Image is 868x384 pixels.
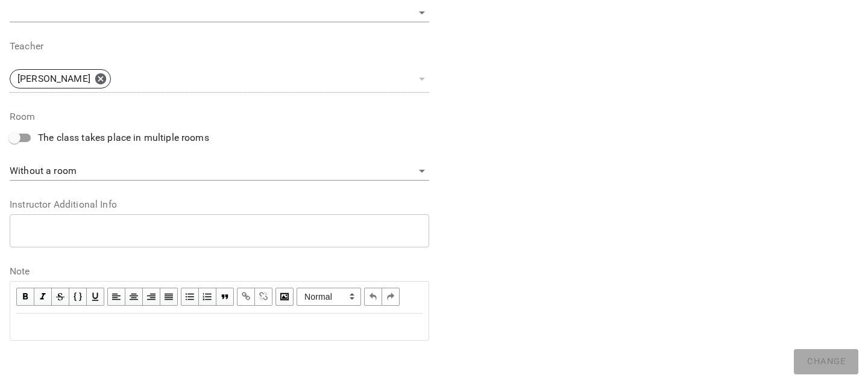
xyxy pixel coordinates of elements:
[10,267,429,276] label: Note
[255,288,272,306] button: Remove Link
[181,288,199,306] button: UL
[10,162,429,181] div: Without a room
[364,288,382,306] button: Undo
[87,288,104,306] button: Underline
[38,131,209,145] span: The class takes place in multiple rooms
[143,288,160,306] button: Align Right
[382,288,400,306] button: Redo
[10,200,429,209] label: Instructor Additional Info
[34,288,52,306] button: Italic
[237,288,255,306] button: Link
[10,112,429,122] label: Room
[216,288,234,306] button: Blockquote
[11,314,428,339] div: Edit text
[160,288,178,306] button: Align Justify
[10,42,429,51] label: Teacher
[199,288,216,306] button: OL
[107,288,125,306] button: Align Left
[10,69,111,88] div: [PERSON_NAME]
[275,288,294,306] button: Image
[52,288,69,306] button: Strikethrough
[297,288,361,306] span: Normal
[125,288,143,306] button: Align Center
[69,288,87,306] button: Monospace
[10,66,429,93] div: [PERSON_NAME]
[16,288,34,306] button: Bold
[17,72,90,86] p: [PERSON_NAME]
